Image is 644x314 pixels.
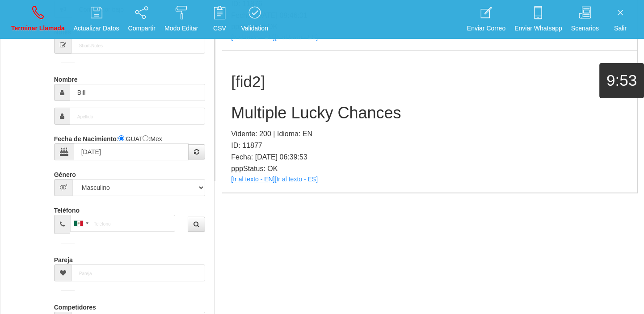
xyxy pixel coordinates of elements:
h1: 9:53 [599,72,644,89]
p: Actualizar Datos [74,23,119,33]
p: Salir [608,23,633,33]
a: Validation [238,3,271,36]
h1: [fid2] [231,73,628,91]
div: Mexico (México): +52 [71,215,91,231]
p: Fecha: [DATE] 06:39:53 [231,151,628,163]
p: ID: 11877 [231,140,628,151]
label: Pareja [54,252,73,264]
a: CSV [204,3,235,36]
a: Enviar Whatsapp [511,3,565,36]
p: Terminar Llamada [11,23,65,33]
label: Teléfono [54,203,80,215]
h2: Multiple Lucky Chances [231,104,628,122]
a: [Ir al texto - ES] [275,176,318,183]
label: Género [54,167,76,179]
label: Nombre [54,72,78,84]
p: Compartir [128,23,156,33]
input: Teléfono [70,215,175,232]
input: :Yuca-Mex [143,135,148,141]
a: Modo Editar [161,3,201,36]
label: Competidores [54,300,96,312]
p: Scenarios [571,23,599,33]
div: : :GUAT :Mex [54,131,206,160]
a: Salir [605,3,636,36]
a: Terminar Llamada [8,3,68,36]
input: Apellido [70,108,206,125]
input: :Quechi GUAT [118,135,124,141]
input: Pareja [72,264,206,281]
p: Validation [241,23,268,33]
a: [Ir al texto - EN] [231,176,274,183]
p: pppStatus: OK [231,163,628,175]
input: Short-Notes [72,37,206,54]
p: Modo Editar [164,23,198,33]
a: Actualizar Datos [71,3,122,36]
input: Nombre [70,84,206,101]
a: Scenarios [568,3,602,36]
p: Enviar Correo [467,23,505,33]
p: Enviar Whatsapp [514,23,562,33]
a: Compartir [125,3,159,36]
p: Vidente: 200 | Idioma: EN [231,128,628,140]
a: Enviar Correo [464,3,509,36]
label: Fecha de Nacimiento [54,131,117,143]
p: CSV [207,23,232,33]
